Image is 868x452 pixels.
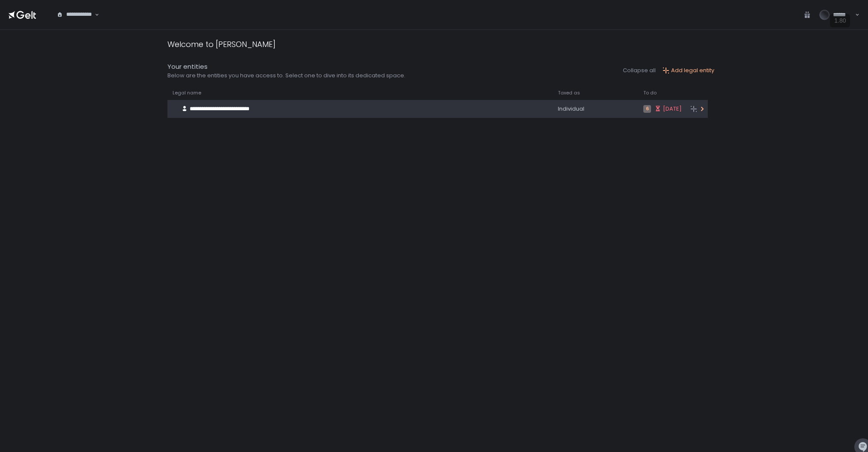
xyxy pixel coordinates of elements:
[558,105,633,113] div: Individual
[167,38,276,50] div: Welcome to [PERSON_NAME]
[57,18,94,27] input: Search for option
[643,90,657,96] span: To do
[663,105,682,113] span: [DATE]
[558,90,580,96] span: Taxed as
[51,6,99,24] div: Search for option
[663,67,714,74] button: Add legal entity
[643,105,651,113] span: 6
[173,90,201,96] span: Legal name
[623,67,656,74] button: Collapse all
[167,62,405,72] div: Your entities
[167,72,405,79] div: Below are the entities you have access to. Select one to dive into its dedicated space.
